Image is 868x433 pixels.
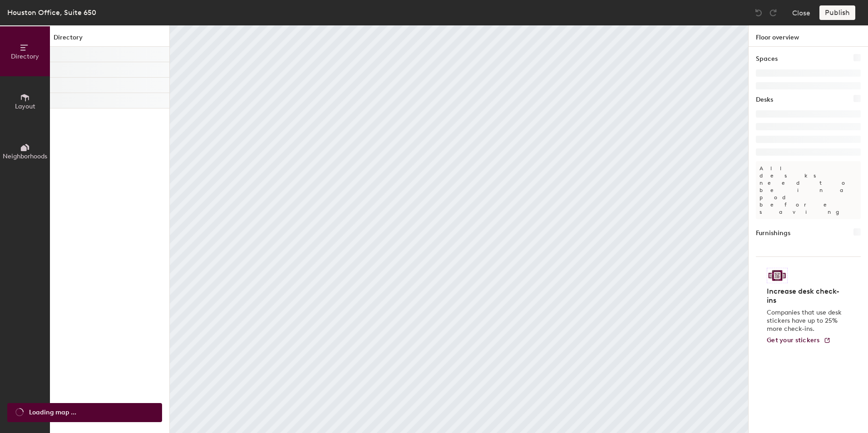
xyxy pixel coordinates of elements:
[11,53,39,60] span: Directory
[767,309,844,333] p: Companies that use desk stickers have up to 25% more check-ins.
[7,7,96,18] div: Houston Office, Suite 650
[754,8,763,17] img: Undo
[769,8,778,17] img: Redo
[756,54,778,64] h1: Spaces
[756,228,790,238] h1: Furnishings
[756,95,773,105] h1: Desks
[15,103,35,110] span: Layout
[170,25,748,433] canvas: Map
[767,268,788,283] img: Sticker logo
[50,33,169,47] h1: Directory
[29,408,76,418] span: Loading map ...
[756,161,861,219] p: All desks need to be in a pod before saving
[767,337,831,344] a: Get your stickers
[749,25,868,47] h1: Floor overview
[767,336,820,344] span: Get your stickers
[767,287,844,305] h4: Increase desk check-ins
[792,5,810,20] button: Close
[3,153,47,160] span: Neighborhoods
